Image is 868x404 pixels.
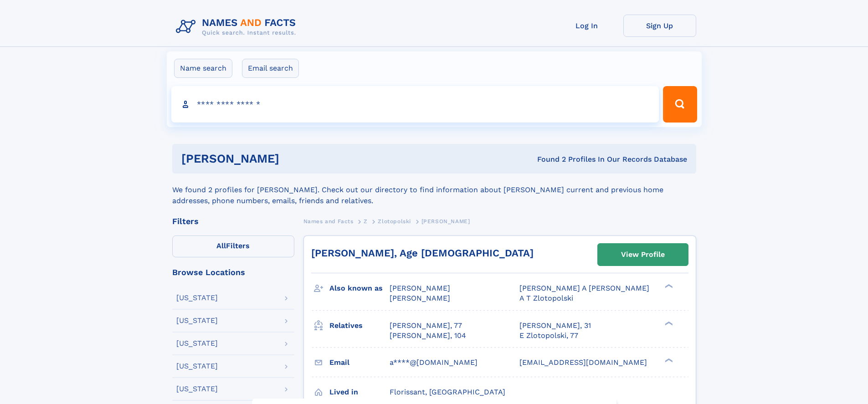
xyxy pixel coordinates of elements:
a: Log In [550,15,623,37]
a: Zlotopolski [378,215,411,227]
a: [PERSON_NAME], Age [DEMOGRAPHIC_DATA] [311,247,534,259]
div: ❯ [663,357,673,363]
h1: [PERSON_NAME] [181,153,408,164]
div: [US_STATE] [176,363,218,370]
button: Search Button [663,86,697,123]
label: Name search [174,59,232,78]
a: [PERSON_NAME], 104 [390,331,466,341]
a: Sign Up [623,15,696,37]
a: [PERSON_NAME], 31 [519,321,591,331]
div: Found 2 Profiles In Our Records Database [408,154,687,164]
span: Z [364,218,368,225]
img: Logo Names and Facts [172,15,303,39]
input: search input [171,86,659,123]
div: ❯ [663,320,673,326]
h3: Email [329,355,390,370]
span: [PERSON_NAME] [390,284,450,292]
a: Z [364,215,368,227]
div: Browse Locations [172,268,294,276]
h3: Lived in [329,384,390,400]
h3: Relatives [329,318,390,333]
span: Zlotopolski [378,218,411,225]
label: Filters [172,235,294,257]
div: Filters [172,217,294,225]
div: We found 2 profiles for [PERSON_NAME]. Check out our directory to find information about [PERSON_... [172,174,696,206]
div: [US_STATE] [176,294,218,302]
span: [PERSON_NAME] [390,294,450,302]
span: [PERSON_NAME] [421,218,470,225]
a: [PERSON_NAME], 77 [390,321,462,331]
h3: Also known as [329,281,390,296]
label: Email search [242,59,299,78]
span: A T Zlotopolski [519,294,573,302]
div: ❯ [663,283,673,289]
div: [US_STATE] [176,340,218,347]
a: E Zlotopolski, 77 [519,331,578,341]
div: [US_STATE] [176,317,218,324]
span: [EMAIL_ADDRESS][DOMAIN_NAME] [519,358,647,367]
a: Names and Facts [303,215,354,227]
a: View Profile [598,244,688,266]
span: [PERSON_NAME] A [PERSON_NAME] [519,284,649,292]
span: Florissant, [GEOGRAPHIC_DATA] [390,388,505,396]
div: [US_STATE] [176,385,218,393]
div: View Profile [621,244,665,265]
span: All [216,241,226,250]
